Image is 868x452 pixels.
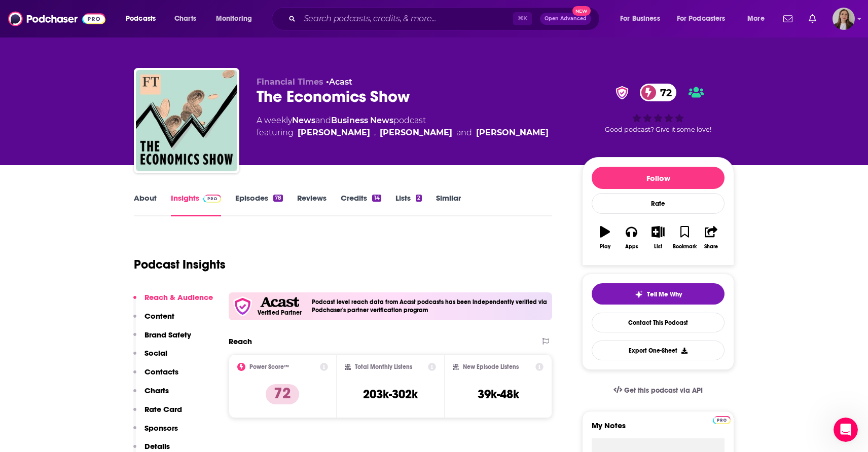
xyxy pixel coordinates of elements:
[257,115,549,139] div: A weekly podcast
[134,257,226,272] h1: Podcast Insights
[740,11,777,27] button: open menu
[260,297,299,308] img: Acast
[144,386,169,395] p: Charts
[436,193,461,216] a: Similar
[463,363,519,370] h2: New Episode Listens
[374,127,376,139] span: ,
[478,387,519,402] h3: 39k-48k
[144,292,213,302] p: Reach & Audience
[592,341,725,360] button: Export One-Sheet
[645,219,671,256] button: List
[144,348,167,358] p: Social
[671,219,698,256] button: Bookmark
[144,423,178,433] p: Sponsors
[133,386,169,404] button: Charts
[592,167,725,189] button: Follow
[612,86,632,99] img: verified Badge
[572,6,591,16] span: New
[372,195,381,202] div: 14
[833,8,855,30] span: Logged in as IsabelleNovak
[326,77,352,87] span: •
[341,193,381,216] a: Credits14
[281,7,609,30] div: Search podcasts, credits, & more...
[273,195,283,202] div: 78
[298,127,370,139] div: [PERSON_NAME]
[747,12,765,26] span: More
[144,441,170,451] p: Details
[834,418,858,442] iframe: Intercom live chat
[171,193,221,216] a: InsightsPodchaser Pro
[613,11,673,27] button: open menu
[312,298,548,314] h4: Podcast level reach data from Acast podcasts has been independently verified via Podchaser's part...
[233,296,252,316] img: verfied icon
[331,116,393,125] a: Business News
[476,127,549,139] div: [PERSON_NAME]
[654,244,662,250] div: List
[779,10,797,27] a: Show notifications dropdown
[416,195,422,202] div: 2
[315,116,331,125] span: and
[266,384,299,404] p: 72
[805,10,820,27] a: Show notifications dropdown
[174,12,196,26] span: Charts
[620,12,660,26] span: For Business
[133,330,191,349] button: Brand Safety
[126,12,156,26] span: Podcasts
[203,195,221,203] img: Podchaser Pro
[144,367,178,376] p: Contacts
[677,12,726,26] span: For Podcasters
[582,77,734,140] div: verified Badge72Good podcast? Give it some love!
[670,11,740,27] button: open menu
[635,290,643,298] img: tell me why sparkle
[300,11,513,27] input: Search podcasts, credits, & more...
[134,193,157,216] a: About
[592,283,725,305] button: tell me why sparkleTell Me Why
[133,423,178,442] button: Sponsors
[704,244,718,250] div: Share
[292,116,315,125] a: News
[600,244,610,250] div: Play
[698,219,725,256] button: Share
[624,386,703,395] span: Get this podcast via API
[673,244,697,250] div: Bookmark
[136,70,237,171] a: The Economics Show
[833,8,855,30] button: Show profile menu
[329,77,352,87] a: Acast
[605,378,711,403] a: Get this podcast via API
[592,421,725,438] label: My Notes
[363,387,418,402] h3: 203k-302k
[144,311,174,321] p: Content
[625,244,638,250] div: Apps
[133,367,178,386] button: Contacts
[249,363,289,370] h2: Power Score™
[650,84,677,101] span: 72
[713,416,731,424] img: Podchaser Pro
[592,219,618,256] button: Play
[640,84,677,101] a: 72
[713,415,731,424] a: Pro website
[513,12,532,25] span: ⌘ K
[235,193,283,216] a: Episodes78
[545,16,587,21] span: Open Advanced
[133,311,174,330] button: Content
[133,348,167,367] button: Social
[540,13,591,25] button: Open AdvancedNew
[618,219,644,256] button: Apps
[209,11,265,27] button: open menu
[8,9,105,28] img: Podchaser - Follow, Share and Rate Podcasts
[592,193,725,214] div: Rate
[456,127,472,139] span: and
[380,127,452,139] div: [PERSON_NAME]
[229,336,252,346] h2: Reach
[647,290,682,298] span: Tell Me Why
[257,77,323,87] span: Financial Times
[257,127,549,139] span: featuring
[258,310,302,316] h5: Verified Partner
[297,193,327,216] a: Reviews
[833,8,855,30] img: User Profile
[133,292,213,311] button: Reach & Audience
[355,363,412,370] h2: Total Monthly Listens
[592,313,725,332] a: Contact This Podcast
[395,193,422,216] a: Lists2
[605,126,711,133] span: Good podcast? Give it some love!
